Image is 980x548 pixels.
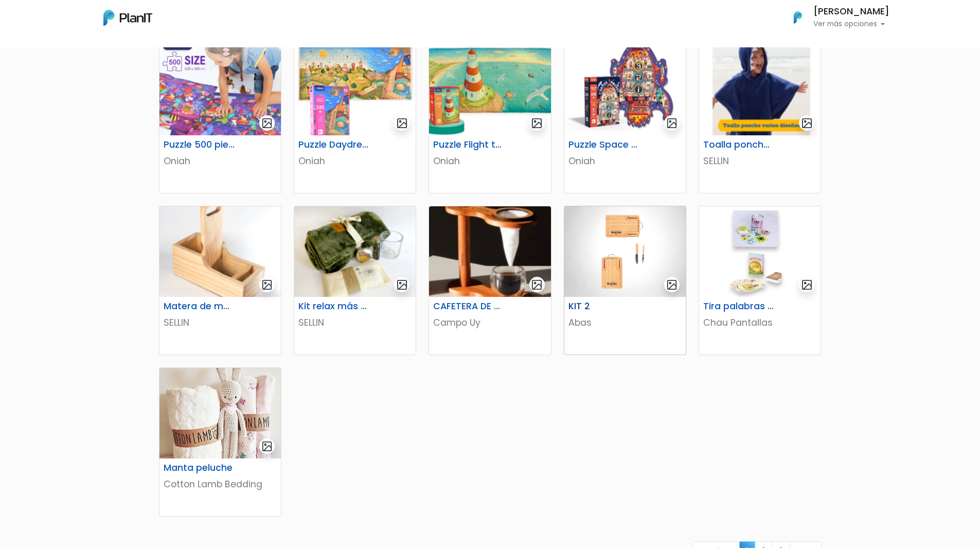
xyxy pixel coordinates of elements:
[427,139,511,150] h6: Puzzle Flight to the horizon
[294,44,416,193] a: gallery-light Puzzle Daydreamer Oniah
[396,117,408,129] img: gallery-light
[433,154,546,168] p: Oniah
[261,117,273,129] img: gallery-light
[697,301,781,312] h6: Tira palabras + Cartas españolas
[261,279,273,291] img: gallery-light
[562,139,646,150] h6: Puzzle Space Rocket
[780,4,889,31] button: PlanIt Logo [PERSON_NAME] Ver más opciones
[568,154,682,168] p: Oniah
[164,316,277,329] p: SELLIN
[159,368,281,458] img: thumb_manta.jpg
[699,45,821,135] img: thumb_Captura_de_pantalla_2025-08-04_104830.png
[813,21,889,28] p: Ver más opciones
[429,206,551,355] a: gallery-light CAFETERA DE GOTEO Campo Uy
[294,206,416,297] img: thumb_68921f9ede5ef_captura-de-pantalla-2025-08-05-121323.png
[801,279,813,291] img: gallery-light
[699,206,821,297] img: thumb_image__copia___copia___copia_-Photoroom__6_.jpg
[801,117,813,129] img: gallery-light
[564,45,686,135] img: thumb_image__64_.png
[429,206,550,297] img: thumb_46808385-B327-4404-90A4-523DC24B1526_4_5005_c.jpeg
[564,206,686,297] img: thumb_WhatsApp_Image_2023-06-30_at_16.24.56-PhotoRoom.png
[164,154,277,168] p: Oniah
[433,316,546,329] p: Campo Uy
[697,139,781,150] h6: Toalla poncho varios diseños
[159,45,281,135] img: thumb_image__53_.png
[157,463,241,473] h6: Manta peluche
[699,44,821,193] a: gallery-light Toalla poncho varios diseños SELLIN
[429,44,551,193] a: gallery-light Puzzle Flight to the horizon Oniah
[53,10,148,30] div: ¿Necesitás ayuda?
[429,45,550,135] img: thumb_image__59_.png
[261,440,273,452] img: gallery-light
[666,117,678,129] img: gallery-light
[157,301,241,312] h6: Matera de madera con Porta Celular
[103,10,152,26] img: PlanIt Logo
[564,206,686,355] a: gallery-light KIT 2 Abas
[159,206,281,297] img: thumb_688cd36894cd4_captura-de-pantalla-2025-08-01-114651.png
[813,7,889,16] h6: [PERSON_NAME]
[298,316,412,329] p: SELLIN
[703,316,816,329] p: Chau Pantallas
[568,316,682,329] p: Abas
[292,301,376,312] h6: Kit relax más té
[703,154,816,168] p: SELLIN
[787,6,809,29] img: PlanIt Logo
[294,206,416,355] a: gallery-light Kit relax más té SELLIN
[396,279,408,291] img: gallery-light
[159,367,281,517] a: gallery-light Manta peluche Cotton Lamb Bedding
[699,206,821,355] a: gallery-light Tira palabras + Cartas españolas Chau Pantallas
[427,301,511,312] h6: CAFETERA DE GOTEO
[159,44,281,193] a: gallery-light Puzzle 500 piezas Oniah
[157,139,241,150] h6: Puzzle 500 piezas
[292,139,376,150] h6: Puzzle Daydreamer
[531,117,543,129] img: gallery-light
[531,279,543,291] img: gallery-light
[294,45,416,135] img: thumb_image__55_.png
[666,279,678,291] img: gallery-light
[298,154,412,168] p: Oniah
[562,301,646,312] h6: KIT 2
[564,44,686,193] a: gallery-light Puzzle Space Rocket Oniah
[164,478,277,491] p: Cotton Lamb Bedding
[159,206,281,355] a: gallery-light Matera de madera con Porta Celular SELLIN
